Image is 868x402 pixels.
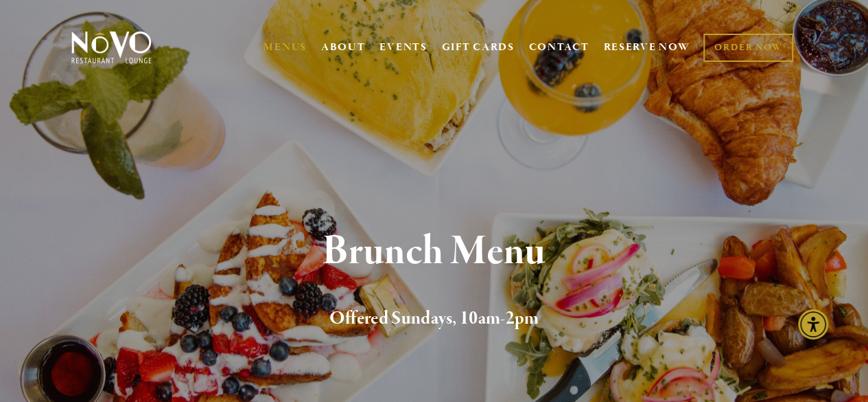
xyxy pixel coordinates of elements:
a: ORDER NOW [703,34,793,62]
div: Accessibility Menu [798,309,828,339]
h2: Offered Sundays, 10am-2pm [91,304,777,333]
a: MENUS [263,41,307,54]
a: CONTACT [529,34,589,60]
h1: Brunch Menu [91,230,777,274]
a: EVENTS [379,41,427,54]
a: RESERVE NOW [603,34,690,60]
a: ABOUT [321,41,366,54]
img: Novo Restaurant &amp; Lounge [69,30,154,65]
a: GIFT CARDS [442,34,515,60]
